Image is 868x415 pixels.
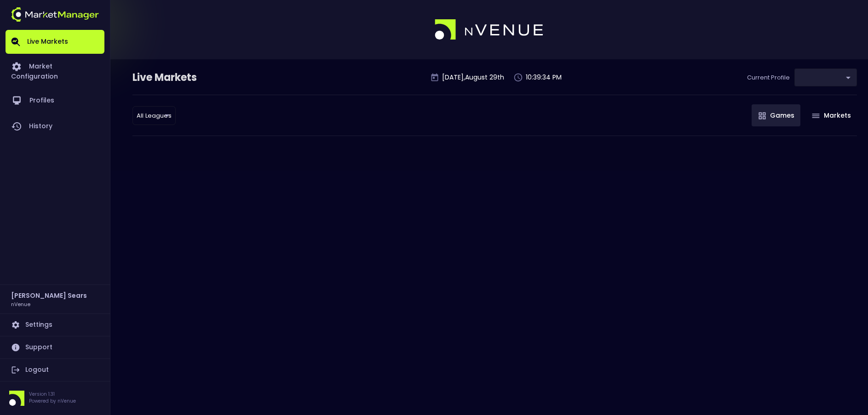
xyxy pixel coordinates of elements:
[6,359,104,381] a: Logout
[11,301,30,307] h3: nVenue
[132,106,176,125] div: ​
[6,30,104,54] a: Live Markets
[132,70,245,85] div: Live Markets
[29,398,76,404] p: Powered by nVenue
[442,73,504,82] p: [DATE] , August 29 th
[526,73,562,82] p: 10:39:34 PM
[11,7,99,22] img: logo
[752,104,800,126] button: Games
[794,68,857,86] div: ​
[6,88,104,114] a: Profiles
[805,104,857,126] button: Markets
[6,54,104,88] a: Market Configuration
[11,290,87,301] h2: [PERSON_NAME] Sears
[6,314,104,336] a: Settings
[6,391,104,406] div: Version 1.31Powered by nVenue
[6,336,104,358] a: Support
[759,112,766,119] img: gameIcon
[6,114,104,139] a: History
[29,391,76,398] p: Version 1.31
[747,73,790,82] p: Current Profile
[812,114,820,118] img: gameIcon
[435,19,544,40] img: logo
